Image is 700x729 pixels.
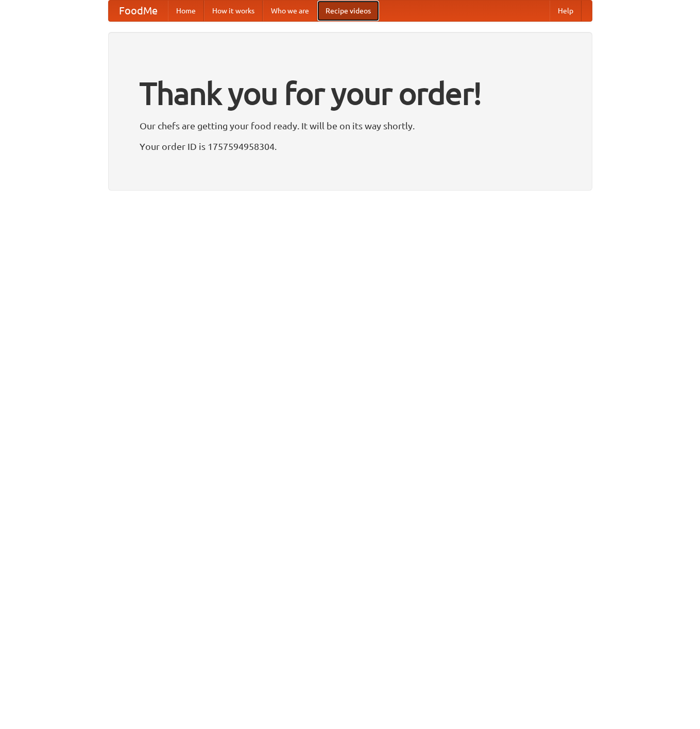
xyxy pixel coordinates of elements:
[140,139,561,154] p: Your order ID is 1757594958304.
[109,1,168,21] a: FoodMe
[168,1,204,21] a: Home
[263,1,317,21] a: Who we are
[550,1,582,21] a: Help
[140,118,561,133] p: Our chefs are getting your food ready. It will be on its way shortly.
[317,1,379,21] a: Recipe videos
[140,69,561,118] h1: Thank you for your order!
[204,1,263,21] a: How it works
